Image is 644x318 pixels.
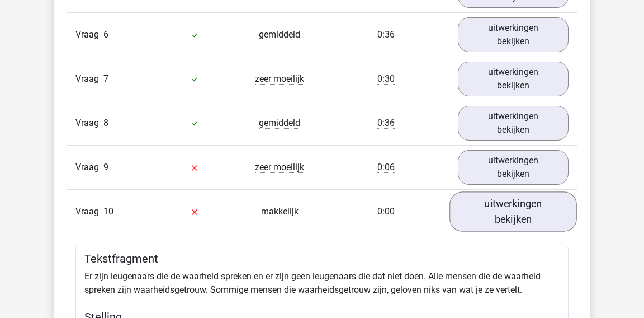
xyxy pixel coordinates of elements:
[75,116,103,130] span: Vraag
[75,205,103,218] span: Vraag
[103,162,108,172] span: 9
[75,72,103,86] span: Vraag
[261,206,299,217] span: makkelijk
[103,118,108,128] span: 8
[458,106,569,141] a: uitwerkingen bekijken
[458,62,569,96] a: uitwerkingen bekijken
[259,118,300,129] span: gemiddeld
[377,206,395,217] span: 0:00
[458,17,569,52] a: uitwerkingen bekijken
[103,206,113,217] span: 10
[259,29,300,40] span: gemiddeld
[377,73,395,85] span: 0:30
[84,252,560,265] h5: Tekstfragment
[75,28,103,41] span: Vraag
[75,161,103,174] span: Vraag
[377,162,395,173] span: 0:06
[255,73,304,85] span: zeer moeilijk
[103,29,108,40] span: 6
[458,150,569,185] a: uitwerkingen bekijken
[255,162,304,173] span: zeer moeilijk
[377,29,395,40] span: 0:36
[377,118,395,129] span: 0:36
[103,73,108,84] span: 7
[449,191,577,231] a: uitwerkingen bekijken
